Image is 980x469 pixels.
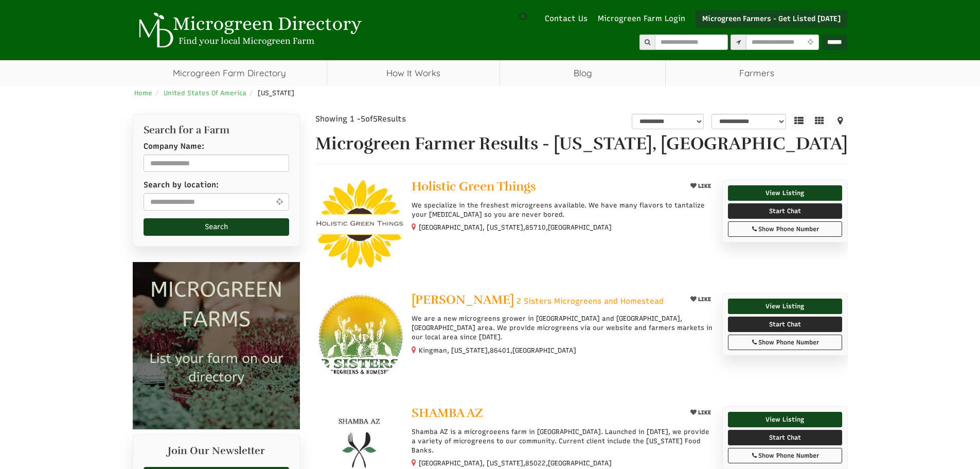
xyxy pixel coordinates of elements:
span: 5 [361,114,365,124]
select: sortbox-1 [711,114,786,129]
a: United States Of America [164,89,246,97]
p: We specialize in the freshest microgreens available. We have many flavors to tantalize your [MEDI... [412,201,715,219]
h2: Join Our Newsletter [144,445,289,462]
span: 85022 [525,459,546,468]
i: Use Current Location [805,39,816,46]
a: Home [134,89,152,97]
a: Microgreen Farm Login [598,13,690,24]
a: How It Works [327,60,500,86]
a: Holistic Green Things [412,180,679,196]
div: Show Phone Number [734,451,836,460]
img: Microgreen Farms list your microgreen farm today [133,262,300,429]
button: LIKE [687,293,715,306]
a: Blog [500,60,665,86]
a: Microgreen Farm Directory [133,60,327,86]
div: Show Phone Number [734,224,836,234]
label: Search by location: [144,180,219,190]
label: Company Name: [144,141,204,152]
img: Kristi Scroggins [315,293,404,382]
span: [GEOGRAPHIC_DATA] [548,223,612,232]
p: Shamba AZ is a microgroeens farm in [GEOGRAPHIC_DATA]. Launched in [DATE], we provide a variety o... [412,427,715,456]
span: Farmers [666,60,847,86]
a: View Listing [728,299,842,314]
a: View Listing [728,412,842,427]
small: [GEOGRAPHIC_DATA], [US_STATE], , [419,223,612,231]
span: [GEOGRAPHIC_DATA] [548,459,612,468]
a: SHAMBA AZ [412,406,679,422]
span: 86401 [490,346,510,355]
span: SHAMBA AZ [412,405,483,421]
small: Kingman, [US_STATE], , [419,346,576,354]
div: Showing 1 - of Results [315,114,493,125]
select: overall_rating_filter-1 [632,114,704,129]
span: Holistic Green Things [412,179,536,194]
a: Contact Us [540,13,593,24]
a: [PERSON_NAME] 2 Sisters Microgreens and Homestead [412,293,679,309]
img: Microgreen Directory [133,12,364,48]
span: [PERSON_NAME] [412,292,514,307]
button: LIKE [687,180,715,193]
span: [US_STATE] [258,89,294,97]
p: We are a new microgreens grower in [GEOGRAPHIC_DATA] and [GEOGRAPHIC_DATA], [GEOGRAPHIC_DATA] are... [412,314,715,342]
div: Show Phone Number [734,338,836,347]
h1: Microgreen Farmer Results - [US_STATE], [GEOGRAPHIC_DATA] [315,134,848,153]
button: LIKE [687,406,715,419]
button: Search [144,218,289,236]
small: [GEOGRAPHIC_DATA], [US_STATE], , [419,459,612,467]
a: Start Chat [728,430,842,445]
span: LIKE [697,409,711,416]
span: 5 [373,114,378,124]
a: Microgreen Farmers - Get Listed [DATE] [696,10,847,28]
span: LIKE [697,296,711,303]
img: Holistic Green Things [315,180,404,269]
a: Start Chat [728,317,842,332]
span: [GEOGRAPHIC_DATA] [512,346,576,355]
span: 85710 [525,223,546,232]
i: Use Current Location [274,198,286,205]
h2: Search for a Farm [144,125,289,136]
span: LIKE [697,183,711,189]
a: Start Chat [728,203,842,219]
span: 2 Sisters Microgreens and Homestead [516,296,664,307]
a: View Listing [728,185,842,201]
